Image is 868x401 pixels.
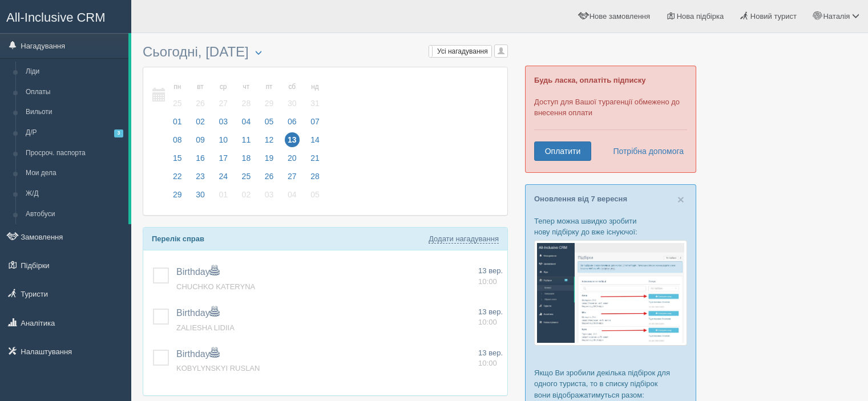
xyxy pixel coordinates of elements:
span: 01 [216,187,231,202]
span: 29 [262,96,277,111]
span: 30 [285,96,300,111]
a: KOBYLYNSKYI RUSLAN [176,364,260,372]
span: 12 [262,132,277,147]
a: 05 [304,188,323,206]
small: пт [262,82,277,92]
span: 03 [216,114,231,129]
span: 20 [285,151,300,165]
a: 13 вер. 10:00 [478,266,503,287]
p: Якщо Ви зробили декілька підбірок для одного туриста, то в списку підбірок вони відображатимуться... [534,367,687,400]
a: 01 [212,188,234,206]
span: 28 [308,169,322,184]
a: 07 [304,115,323,133]
a: 10 [212,133,234,152]
a: 25 [236,170,257,188]
span: 03 [262,187,277,202]
span: 17 [216,151,231,165]
span: × [677,193,684,206]
span: 04 [285,187,300,202]
span: 10:00 [478,318,497,326]
a: Birthday [176,267,219,277]
a: CHUCHKO KATERYNA [176,282,255,291]
span: 22 [170,169,185,184]
span: 25 [239,169,254,184]
a: 28 [304,170,323,188]
b: Перелік справ [152,234,204,243]
span: 13 вер. [478,307,503,316]
span: 05 [262,114,277,129]
button: Close [677,193,684,205]
small: сб [285,82,300,92]
a: Ліди [21,62,128,82]
span: 11 [239,132,254,147]
a: 05 [259,115,280,133]
a: 22 [167,170,188,188]
a: 14 [304,133,323,152]
span: 26 [262,169,277,184]
a: Додати нагадування [429,234,499,244]
a: Оновлення від 7 вересня [534,195,627,203]
span: 09 [193,132,208,147]
div: Доступ для Вашої турагенції обмежено до внесення оплати [525,66,696,173]
span: 30 [193,187,208,202]
a: All-Inclusive CRM [1,1,131,32]
span: 27 [216,96,231,111]
span: 28 [239,96,254,111]
a: Автобуси [21,204,128,225]
b: Будь ласка, оплатіть підписку [534,76,645,84]
a: 19 [259,152,280,170]
span: 13 вер. [478,349,503,357]
a: сб 30 [281,76,303,115]
a: чт 28 [236,76,257,115]
span: 01 [170,114,185,129]
a: 06 [281,115,303,133]
a: ср 27 [212,76,234,115]
span: 02 [193,114,208,129]
span: 26 [193,96,208,111]
a: Д/Р3 [21,123,128,143]
span: 18 [239,151,254,165]
a: 01 [167,115,188,133]
span: 07 [308,114,322,129]
span: Усі нагадування [437,47,488,55]
a: Вильоти [21,102,128,123]
a: 30 [189,188,211,206]
span: 19 [262,151,277,165]
span: 21 [308,151,322,165]
a: Просроч. паспорта [21,143,128,164]
a: 02 [189,115,211,133]
span: Наталія [823,12,850,21]
a: 17 [212,152,234,170]
a: 13 [281,133,303,152]
a: пн 25 [167,76,188,115]
a: Birthday [176,349,219,359]
a: 18 [236,152,257,170]
span: 10:00 [478,277,497,286]
span: 04 [239,114,254,129]
a: 29 [167,188,188,206]
span: 05 [308,187,322,202]
a: 08 [167,133,188,152]
span: 14 [308,132,322,147]
small: ср [216,82,231,92]
a: 21 [304,152,323,170]
a: 13 вер. 10:00 [478,348,503,369]
span: 3 [114,129,123,137]
a: 12 [259,133,280,152]
span: Нова підбірка [677,12,724,21]
a: 09 [189,133,211,152]
span: 23 [193,169,208,184]
a: Мои дела [21,163,128,184]
a: 04 [236,115,257,133]
img: %D0%BF%D1%96%D0%B4%D0%B1%D1%96%D1%80%D0%BA%D0%B0-%D1%82%D1%83%D1%80%D0%B8%D1%81%D1%82%D1%83-%D1%8... [534,240,687,346]
span: 31 [308,96,322,111]
a: 27 [281,170,303,188]
a: Birthday [176,308,219,318]
h3: Сьогодні, [DATE] [143,44,508,61]
span: 02 [239,187,254,202]
span: 15 [170,151,185,165]
a: 04 [281,188,303,206]
a: пт 29 [259,76,280,115]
